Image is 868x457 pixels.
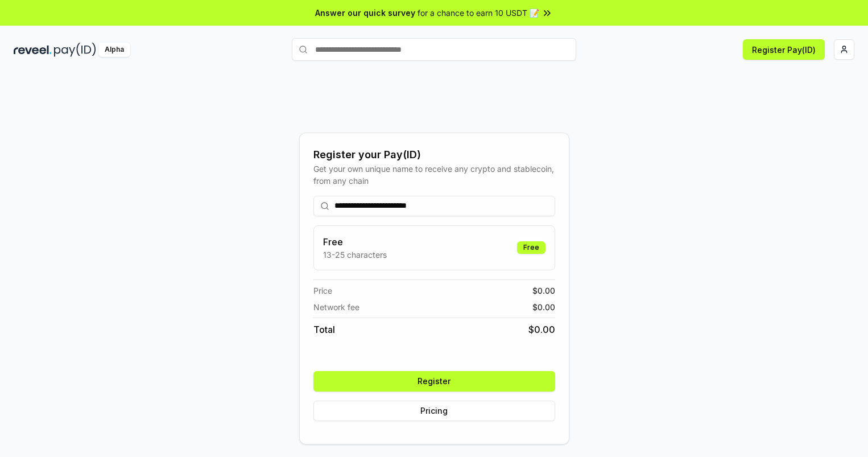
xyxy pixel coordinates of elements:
[313,323,335,336] span: Total
[313,147,555,163] div: Register your Pay(ID)
[54,43,96,57] img: pay_id
[313,401,555,421] button: Pricing
[315,7,415,19] span: Answer our quick survey
[98,43,130,57] div: Alpha
[313,163,555,187] div: Get your own unique name to receive any crypto and stablecoin, from any chain
[14,43,52,57] img: reveel_dark
[313,285,332,297] span: Price
[532,285,555,297] span: $ 0.00
[313,371,555,392] button: Register
[418,7,539,19] span: for a chance to earn 10 USDT 📝
[532,301,555,313] span: $ 0.00
[517,241,545,254] div: Free
[743,39,825,60] button: Register Pay(ID)
[323,235,387,249] h3: Free
[528,323,555,336] span: $ 0.00
[313,301,359,313] span: Network fee
[323,249,387,261] p: 13-25 characters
